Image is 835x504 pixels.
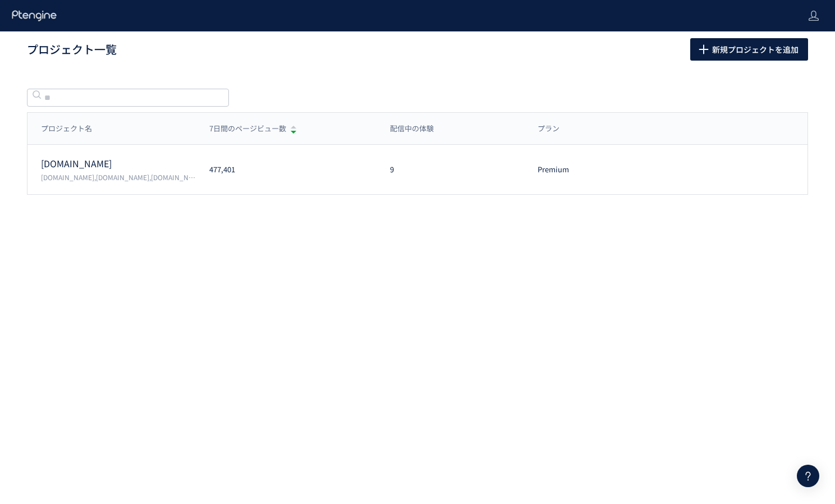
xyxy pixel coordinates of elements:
[524,164,640,175] div: Premium
[196,164,377,175] div: 477,401
[41,157,196,170] p: murata.com
[538,123,559,134] span: プラン
[690,38,808,61] button: 新規プロジェクトを追加
[41,123,92,134] span: プロジェクト名
[27,42,666,58] h1: プロジェクト一覧
[377,164,524,175] div: 9
[712,38,799,61] span: 新規プロジェクトを追加
[390,123,434,134] span: 配信中の体験
[41,172,196,182] p: murata.com.cn,murata--staging.sandbox.my.site.com,www.murata.com/,www.murata.co.jp/
[209,123,286,134] span: 7日間のページビュー数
